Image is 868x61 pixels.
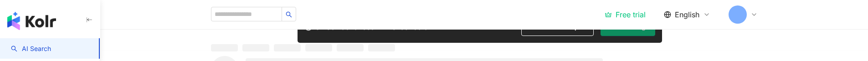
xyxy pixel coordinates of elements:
[605,10,646,19] a: Free trial
[610,24,616,30] span: loading
[286,11,292,18] span: search
[7,12,56,30] img: logo
[11,44,51,53] a: searchAI Search
[675,10,699,20] span: English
